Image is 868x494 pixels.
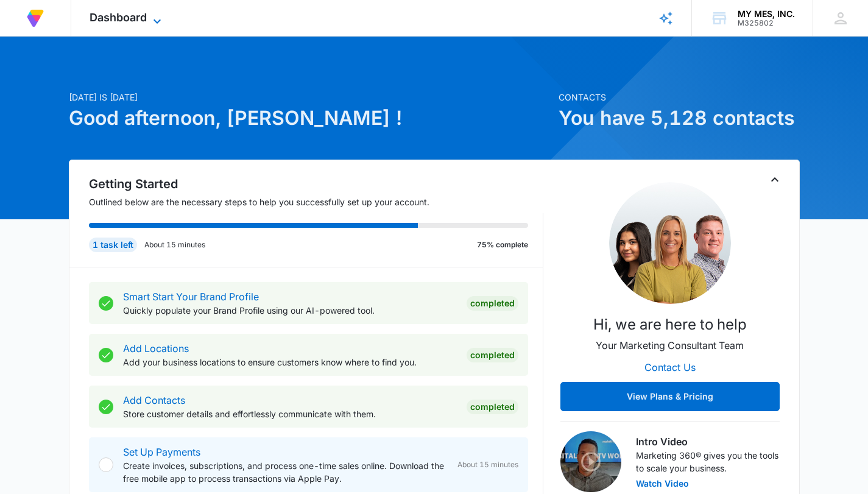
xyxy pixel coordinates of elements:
p: Quickly populate your Brand Profile using our AI-powered tool. [123,304,457,317]
h3: Intro Video [636,434,780,449]
img: Intro Video [560,431,621,492]
div: Completed [467,400,518,414]
p: 75% complete [477,239,528,250]
p: Your Marketing Consultant Team [596,338,744,353]
button: View Plans & Pricing [560,382,780,411]
p: Marketing 360® gives you the tools to scale your business. [636,449,780,475]
button: Watch Video [636,479,689,488]
div: Completed [467,348,518,362]
a: Add Locations [123,342,189,355]
p: About 15 minutes [144,239,205,250]
button: Toggle Collapse [767,172,782,187]
h2: Getting Started [89,175,543,193]
p: Outlined below are the necessary steps to help you successfully set up your account. [89,196,543,208]
p: [DATE] is [DATE] [69,91,551,104]
a: Set Up Payments [123,446,200,458]
img: Volusion [24,7,46,29]
a: Smart Start Your Brand Profile [123,291,259,303]
p: Hi, we are here to help [593,314,747,336]
a: Add Contacts [123,394,185,406]
button: Contact Us [632,353,708,382]
p: Store customer details and effortlessly communicate with them. [123,408,457,420]
p: Add your business locations to ensure customers know where to find you. [123,356,457,369]
div: 1 task left [89,238,137,252]
span: About 15 minutes [457,459,518,470]
div: Completed [467,296,518,311]
h1: Good afternoon, [PERSON_NAME] ! [69,104,551,133]
span: Dashboard [90,11,147,24]
div: account name [738,9,795,19]
p: Contacts [559,91,800,104]
p: Create invoices, subscriptions, and process one-time sales online. Download the free mobile app t... [123,459,448,485]
div: account id [738,19,795,27]
h1: You have 5,128 contacts [559,104,800,133]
